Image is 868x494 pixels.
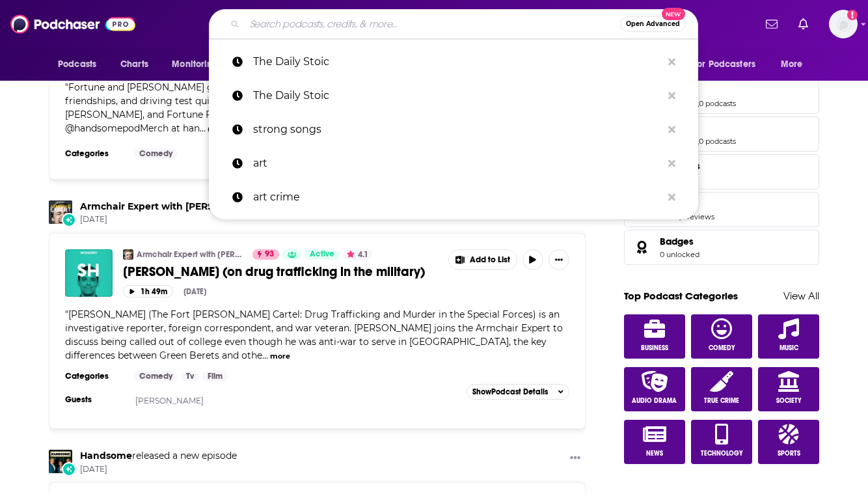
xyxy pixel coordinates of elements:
a: Comedy [691,314,752,359]
span: News [646,450,663,458]
a: Sports [758,420,819,464]
img: User Profile [829,10,858,38]
span: New [662,8,685,20]
a: [PERSON_NAME] (on drug trafficking in the military) [123,264,439,280]
div: New Episode [62,213,76,227]
span: Technology [701,450,743,458]
span: Show Podcast Details [472,387,548,396]
a: The Daily Stoic [209,79,698,113]
span: Monitoring [172,55,218,74]
span: Add to List [470,255,510,265]
span: More [781,55,803,74]
a: Society [758,367,819,411]
a: Comedy [134,148,178,159]
a: Active [305,249,340,260]
button: open menu [685,52,774,77]
h3: Categories [65,371,124,381]
span: Reviews [624,117,819,152]
a: [PERSON_NAME] [135,396,204,405]
a: Tv [181,371,199,381]
svg: Add a profile image [847,10,858,20]
a: News [624,420,685,464]
span: " [65,309,563,361]
span: Business [641,344,668,352]
a: The Daily Stoic [209,45,698,79]
a: Seth Harp (on drug trafficking in the military) [65,249,113,297]
span: ... [262,350,268,361]
a: Music [758,314,819,359]
span: Society [776,397,802,405]
a: Film [202,371,228,381]
p: art crime [253,180,662,214]
img: Armchair Expert with Dax Shepard [49,200,72,224]
span: Audio Drama [632,397,677,405]
span: Badges [624,230,819,265]
img: Podchaser - Follow, Share and Rate Podcasts [10,12,135,36]
button: Show More Button [549,249,569,270]
input: Search podcasts, credits, & more... [245,14,620,34]
a: 0 reviews [681,212,714,221]
span: Active [310,248,334,261]
h3: Guests [65,394,124,405]
span: Open Advanced [626,21,680,27]
a: Armchair Expert with [PERSON_NAME] [137,249,244,260]
a: 93 [252,249,279,260]
span: Music [780,344,798,352]
span: [PERSON_NAME] (The Fort [PERSON_NAME] Cartel: Drug Trafficking and Murder in the Special Forces) ... [65,309,563,361]
span: , [698,137,699,146]
span: Likes [624,192,819,227]
span: Charts [120,55,148,74]
button: Show More Button [449,250,517,269]
a: Comedy [134,371,178,381]
span: True Crime [704,397,739,405]
p: art [253,146,662,180]
button: more [270,351,290,362]
a: Ratings [660,85,736,96]
a: View All [783,290,819,302]
button: ShowPodcast Details [467,384,569,400]
a: art [209,146,698,180]
div: [DATE] [183,287,206,296]
button: more [208,124,228,135]
button: Open AdvancedNew [620,16,686,32]
a: Audio Drama [624,367,685,411]
span: Sports [778,450,800,458]
img: Handsome [49,450,72,473]
span: For Podcasters [693,55,755,74]
span: [PERSON_NAME] (on drug trafficking in the military) [123,264,425,280]
a: Technology [691,420,752,464]
a: 0 podcasts [699,137,736,146]
a: Business [624,314,685,359]
span: ... [200,122,206,134]
button: open menu [772,52,819,77]
button: open menu [163,52,235,77]
span: " [65,81,560,134]
a: 0 podcasts [699,99,736,108]
span: [DATE] [80,214,370,225]
button: 4.1 [343,249,372,260]
a: strong songs [209,113,698,146]
div: Search podcasts, credits, & more... [209,9,698,39]
h3: released a new episode [80,200,370,213]
span: Badges [660,236,694,247]
a: Handsome [80,450,132,461]
a: Badges [629,238,655,256]
a: Armchair Expert with Dax Shepard [80,200,265,212]
img: Armchair Expert with Dax Shepard [123,249,133,260]
span: [DATE] [80,464,237,475]
a: Reviews [660,122,736,134]
div: New Episode [62,462,76,476]
span: 93 [265,248,274,261]
span: , [698,99,699,108]
p: strong songs [253,113,662,146]
a: Top Podcast Categories [624,290,738,302]
a: True Crime [691,367,752,411]
button: 1h 49m [123,285,173,297]
a: Badges [660,236,699,247]
h3: released a new episode [80,450,237,462]
h3: Categories [65,148,124,159]
span: Logged in as LBPublicity2 [829,10,858,38]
